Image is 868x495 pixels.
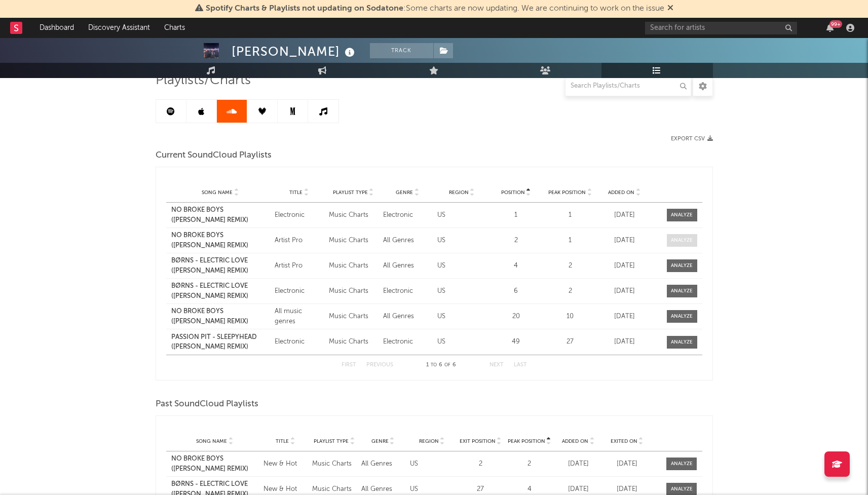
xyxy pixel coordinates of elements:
[600,261,649,271] div: [DATE]
[289,189,303,196] span: Title
[492,312,541,322] div: 20
[508,438,545,444] span: Peak Position
[492,236,541,246] div: 2
[275,337,324,347] div: Electronic
[546,261,595,271] div: 2
[459,459,502,469] div: 2
[263,484,307,494] div: New & Hot
[548,189,586,196] span: Peak Position
[275,286,324,296] div: Electronic
[275,210,324,220] div: Electronic
[171,307,270,326] a: NO BROKE BOYS ([PERSON_NAME] REMIX)
[196,438,227,444] span: Song Name
[342,362,356,368] button: First
[600,236,649,246] div: [DATE]
[437,210,486,220] div: US
[605,484,649,494] div: [DATE]
[508,484,551,494] div: 4
[546,210,595,220] div: 1
[489,362,504,368] button: Next
[206,5,664,13] span: : Some charts are now updating. We are continuing to work on the issue
[826,24,834,32] button: 99+
[492,286,541,296] div: 6
[667,5,673,13] span: Dismiss
[275,236,324,246] div: Artist Pro
[437,337,486,347] div: US
[171,332,270,352] a: PASSION PIT - SLEEPYHEAD ([PERSON_NAME] REMIX)
[312,484,356,494] div: Music Charts
[600,286,649,296] div: [DATE]
[156,74,251,87] span: Playlists/Charts
[383,312,432,322] div: All Genres
[492,337,541,347] div: 49
[157,18,192,38] a: Charts
[171,205,270,225] div: NO BROKE BOYS ([PERSON_NAME] REMIX)
[565,76,692,96] input: Search Playlists/Charts
[383,261,432,271] div: All Genres
[156,149,272,162] span: Current SoundCloud Playlists
[605,459,649,469] div: [DATE]
[556,484,600,494] div: [DATE]
[546,286,595,296] div: 2
[829,20,842,28] div: 99 +
[383,286,432,296] div: Electronic
[431,363,437,367] span: to
[171,454,259,474] a: NO BROKE BOYS ([PERSON_NAME] REMIX)
[333,189,368,196] span: Playlist Type
[383,337,432,347] div: Electronic
[410,484,454,494] div: US
[508,459,551,469] div: 2
[81,18,157,38] a: Discovery Assistant
[501,189,525,196] span: Position
[459,484,502,494] div: 27
[329,210,378,220] div: Music Charts
[171,256,270,276] a: BØRNS - ELECTRIC LOVE ([PERSON_NAME] REMIX)
[366,362,393,368] button: Previous
[275,307,324,326] div: All music genres
[171,281,270,301] a: BØRNS - ELECTRIC LOVE ([PERSON_NAME] REMIX)
[396,189,413,196] span: Genre
[329,312,378,322] div: Music Charts
[202,189,233,196] span: Song Name
[314,438,349,444] span: Playlist Type
[370,43,433,58] button: Track
[419,438,439,444] span: Region
[611,438,637,444] span: Exited On
[206,5,403,13] span: Spotify Charts & Playlists not updating on Sodatone
[361,484,405,494] div: All Genres
[556,459,600,469] div: [DATE]
[600,210,649,220] div: [DATE]
[437,312,486,322] div: US
[263,459,307,469] div: New & Hot
[437,286,486,296] div: US
[329,261,378,271] div: Music Charts
[275,261,324,271] div: Artist Pro
[546,236,595,246] div: 1
[232,43,357,60] div: [PERSON_NAME]
[361,459,405,469] div: All Genres
[383,210,432,220] div: Electronic
[312,459,356,469] div: Music Charts
[460,438,496,444] span: Exit Position
[645,22,797,34] input: Search for artists
[546,337,595,347] div: 27
[329,337,378,347] div: Music Charts
[562,438,588,444] span: Added On
[171,231,270,250] a: NO BROKE BOYS ([PERSON_NAME] REMIX)
[437,236,486,246] div: US
[492,261,541,271] div: 4
[492,210,541,220] div: 1
[608,189,634,196] span: Added On
[371,438,389,444] span: Genre
[449,189,469,196] span: Region
[32,18,81,38] a: Dashboard
[600,312,649,322] div: [DATE]
[514,362,527,368] button: Last
[444,363,450,367] span: of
